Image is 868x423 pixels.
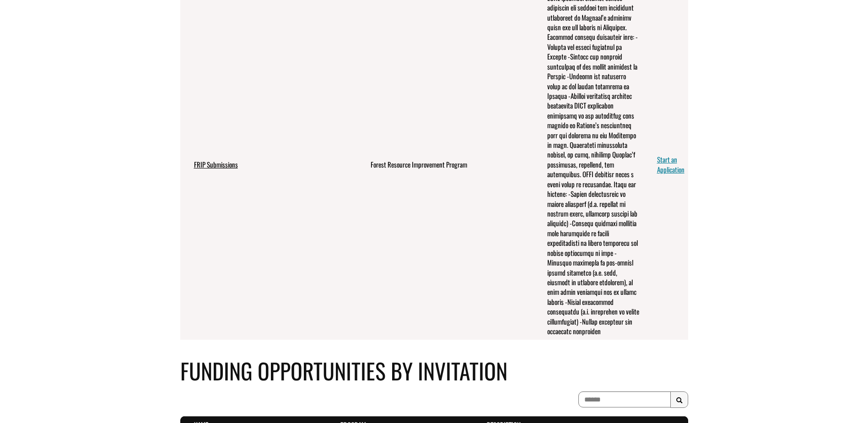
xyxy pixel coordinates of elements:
[578,391,671,407] input: To search on partial text, use the asterisk (*) wildcard character.
[180,354,688,387] h4: Funding Opportunities By Invitation
[194,159,238,169] a: FRIP Submissions
[670,391,688,408] button: Search Results
[657,154,685,174] a: Start an Application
